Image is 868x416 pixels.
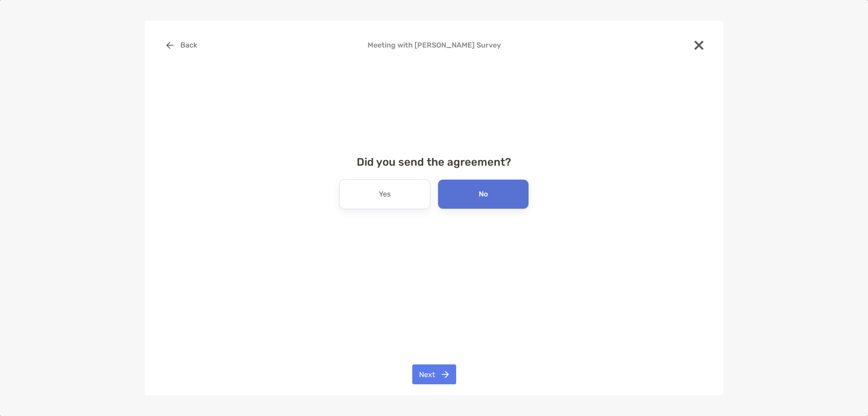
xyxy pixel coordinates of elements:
h4: Did you send the agreement? [159,156,709,168]
p: No [479,187,488,201]
h4: Meeting with [PERSON_NAME] Survey [159,41,709,49]
button: Next [412,364,456,384]
img: button icon [166,42,174,49]
img: close modal [694,41,703,50]
button: Back [159,35,204,55]
img: button icon [442,371,449,378]
p: Yes [379,187,391,201]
